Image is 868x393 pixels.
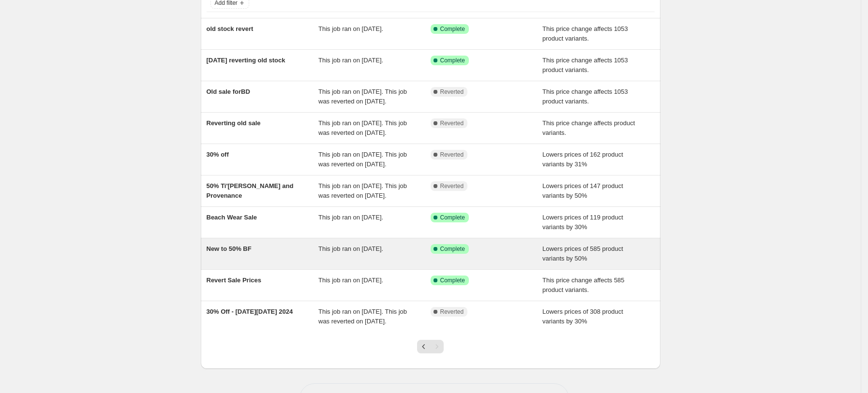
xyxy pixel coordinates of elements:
button: Previous [417,340,431,353]
span: Reverting old sale [207,119,261,127]
nav: Pagination [417,340,444,353]
span: This job ran on [DATE]. [318,277,383,284]
span: Beach Wear Sale [207,214,257,221]
span: Lowers prices of 162 product variants by 31% [542,151,623,168]
span: Complete [440,245,465,253]
span: Reverted [440,88,464,96]
span: This price change affects 585 product variants. [542,277,625,293]
span: This job ran on [DATE]. This job was reverted on [DATE]. [318,308,407,325]
span: This job ran on [DATE]. This job was reverted on [DATE]. [318,119,407,136]
span: Lowers prices of 308 product variants by 30% [542,308,623,325]
span: Reverted [440,308,464,316]
span: 30% Off - [DATE][DATE] 2024 [207,308,293,315]
span: This job ran on [DATE]. This job was reverted on [DATE]. [318,151,407,168]
span: This price change affects 1053 product variants. [542,57,628,73]
span: This job ran on [DATE]. This job was reverted on [DATE]. [318,88,407,105]
span: Reverted [440,119,464,127]
span: This price change affects 1053 product variants. [542,88,628,105]
span: Old sale forBD [207,88,250,95]
span: Revert Sale Prices [207,277,261,284]
span: 50% Ti'[PERSON_NAME] and Provenance [207,182,294,199]
span: New to 50% BF [207,245,252,252]
span: Lowers prices of 585 product variants by 50% [542,245,623,262]
span: Lowers prices of 119 product variants by 30% [542,214,623,231]
span: Complete [440,57,465,64]
span: Reverted [440,151,464,159]
span: old stock revert [207,25,254,32]
span: This job ran on [DATE]. [318,57,383,64]
span: This job ran on [DATE]. This job was reverted on [DATE]. [318,182,407,199]
span: This price change affects product variants. [542,119,635,136]
span: This job ran on [DATE]. [318,245,383,252]
span: Reverted [440,182,464,190]
span: This job ran on [DATE]. [318,214,383,221]
span: Lowers prices of 147 product variants by 50% [542,182,623,199]
span: This price change affects 1053 product variants. [542,25,628,42]
span: Complete [440,277,465,284]
span: [DATE] reverting old stock [207,57,285,64]
span: This job ran on [DATE]. [318,25,383,32]
span: Complete [440,25,465,33]
span: Complete [440,214,465,221]
span: 30% off [207,151,229,158]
